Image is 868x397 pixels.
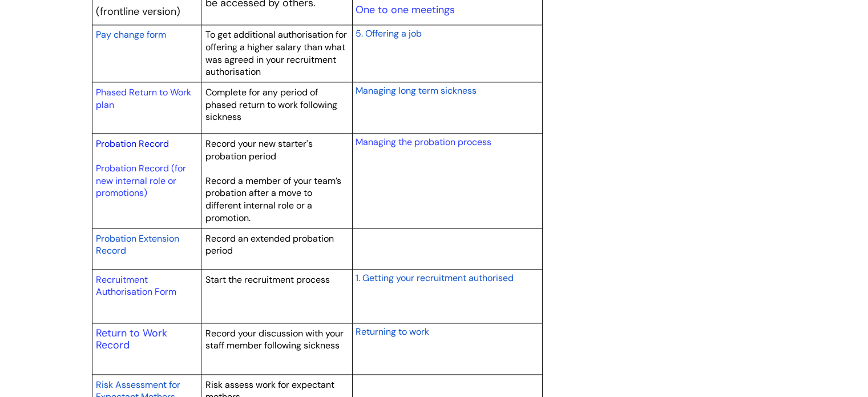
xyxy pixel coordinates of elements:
[205,175,341,224] span: Record a member of your team’s probation after a move to different internal role or a promotion.
[96,86,191,111] a: Phased Return to Work plan
[355,136,491,148] a: Managing the probation process
[205,86,337,123] span: Complete for any period of phased return to work following sickness
[205,274,330,286] span: Start the recruitment process
[355,3,454,17] a: One to one meetings
[96,138,169,150] a: Probation Record
[205,29,347,78] span: To get additional authorisation for offering a higher salary than what was agreed in your recruit...
[355,324,429,338] a: Returning to work
[355,83,476,97] a: Managing long term sickness
[96,29,166,41] span: Pay change form
[96,326,167,352] a: Return to Work Record
[96,274,176,298] a: Recruitment Authorisation Form
[355,85,476,97] span: Managing long term sickness
[96,162,186,199] a: Probation Record (for new internal role or promotions)
[96,231,179,258] a: Probation Extension Record
[205,138,313,162] span: Record your new starter's probation period
[205,232,334,257] span: Record an extended probation period
[355,27,421,39] span: 5. Offering a job
[355,271,513,284] a: 1. Getting your recruitment authorised
[355,272,513,284] span: 1. Getting your recruitment authorised
[205,327,344,352] span: Record your discussion with your staff member following sickness
[96,27,166,41] a: Pay change form
[355,326,429,338] span: Returning to work
[96,232,179,257] span: Probation Extension Record
[355,26,421,40] a: 5. Offering a job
